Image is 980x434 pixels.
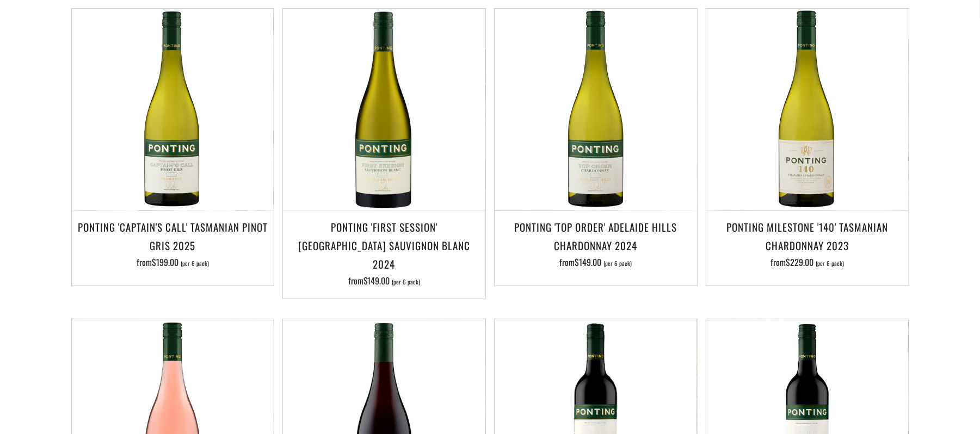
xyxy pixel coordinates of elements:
[786,256,813,269] span: $229.00
[500,218,692,255] h3: Ponting 'Top Order' Adelaide Hills Chardonnay 2024
[348,274,421,287] span: from
[706,218,909,272] a: Ponting Milestone '140' Tasmanian Chardonnay 2023 from$229.00 (per 6 pack)
[392,279,421,285] span: (per 6 pack)
[181,261,209,266] span: (per 6 pack)
[495,218,697,272] a: Ponting 'Top Order' Adelaide Hills Chardonnay 2024 from$149.00 (per 6 pack)
[283,218,485,286] a: Ponting 'First Session' [GEOGRAPHIC_DATA] Sauvignon Blanc 2024 from$149.00 (per 6 pack)
[77,218,269,255] h3: Ponting 'Captain's Call' Tasmanian Pinot Gris 2025
[152,256,178,269] span: $199.00
[363,274,390,287] span: $149.00
[575,256,601,269] span: $149.00
[771,256,844,269] span: from
[712,218,903,255] h3: Ponting Milestone '140' Tasmanian Chardonnay 2023
[816,261,844,266] span: (per 6 pack)
[137,256,209,269] span: from
[288,218,480,274] h3: Ponting 'First Session' [GEOGRAPHIC_DATA] Sauvignon Blanc 2024
[72,218,274,272] a: Ponting 'Captain's Call' Tasmanian Pinot Gris 2025 from$199.00 (per 6 pack)
[603,261,632,266] span: (per 6 pack)
[559,256,632,269] span: from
